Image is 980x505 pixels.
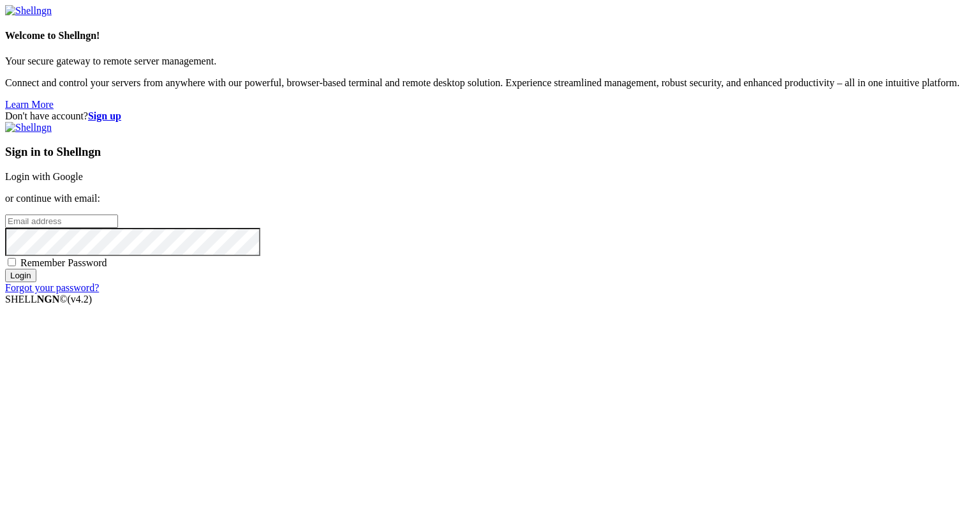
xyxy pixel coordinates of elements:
[5,282,99,293] a: Forgot your password?
[5,215,118,228] input: Email address
[5,110,975,122] div: Don't have account?
[5,269,36,282] input: Login
[20,257,107,268] span: Remember Password
[5,171,83,182] a: Login with Google
[5,122,52,133] img: Shellngn
[5,77,975,89] p: Connect and control your servers from anywhere with our powerful, browser-based terminal and remo...
[5,145,975,159] h3: Sign in to Shellngn
[5,193,975,204] p: or continue with email:
[5,56,975,67] p: Your secure gateway to remote server management.
[5,30,975,41] h4: Welcome to Shellngn!
[88,110,121,121] a: Sign up
[5,99,54,110] a: Learn More
[68,294,93,305] span: 4.2.0
[5,294,92,305] span: SHELL ©
[5,5,52,17] img: Shellngn
[37,294,60,305] b: NGN
[8,258,16,266] input: Remember Password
